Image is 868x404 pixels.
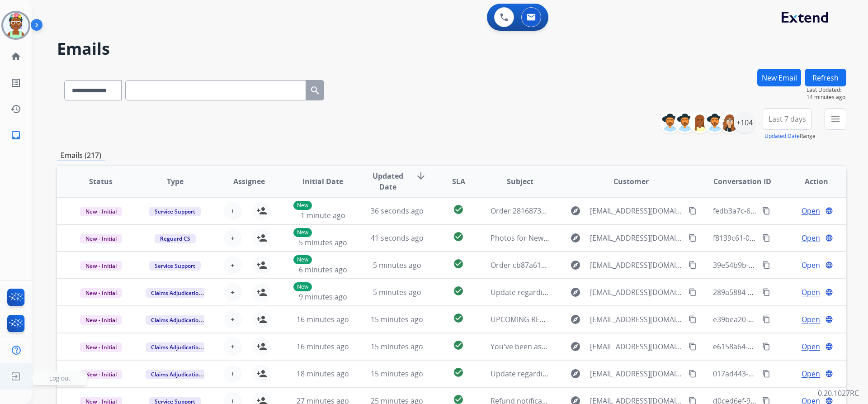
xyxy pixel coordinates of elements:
[256,368,267,379] mat-icon: person_add
[802,260,820,271] span: Open
[734,112,755,133] div: +104
[293,201,312,210] p: New
[231,314,235,325] span: +
[491,369,836,379] span: Update regarding your fulfillment method for Service Order: 48f8b29a-a38b-4bf9-9c5b-e3d1bd518724
[689,234,697,242] mat-icon: content_copy
[762,342,770,351] mat-icon: content_copy
[3,13,28,38] img: avatar
[299,238,347,247] span: 5 minutes ago
[590,368,683,379] span: [EMAIL_ADDRESS][DOMAIN_NAME]
[146,288,208,298] span: Claims Adjudication
[293,255,312,264] p: New
[713,287,850,297] span: 289a5884-2a3d-4099-b969-4e1935bf2f57
[802,287,820,298] span: Open
[80,234,122,243] span: New - Initial
[491,287,837,297] span: Update regarding your fulfillment method for Service Order: 7934d8fe-0a31-44bd-b1ee-a3be31d77ce4
[297,314,349,324] span: 16 minutes ago
[570,341,581,352] mat-icon: explore
[762,234,770,242] mat-icon: content_copy
[371,342,423,352] span: 15 minutes ago
[802,314,820,325] span: Open
[224,283,242,301] button: +
[89,176,113,187] span: Status
[373,260,421,270] span: 5 minutes ago
[231,341,235,352] span: +
[57,150,105,161] p: Emails (217)
[453,285,464,296] mat-icon: check_circle
[231,368,235,379] span: +
[570,368,581,379] mat-icon: explore
[507,176,533,187] span: Subject
[491,314,618,324] span: UPCOMING REPAIR: Extend Customer
[293,282,312,291] p: New
[371,206,424,216] span: 36 seconds ago
[10,51,21,62] mat-icon: home
[689,261,697,269] mat-icon: content_copy
[825,370,833,378] mat-icon: language
[453,231,464,242] mat-icon: check_circle
[570,314,581,325] mat-icon: explore
[763,108,812,130] button: Last 7 days
[297,342,349,352] span: 16 minutes ago
[10,77,21,88] mat-icon: list_alt
[491,206,553,216] span: Order 2816873990
[224,365,242,383] button: +
[825,207,833,215] mat-icon: language
[713,314,850,324] span: e39bea20-8d7d-426f-a934-af30728d890c
[590,233,683,243] span: [EMAIL_ADDRESS][DOMAIN_NAME]
[453,340,464,351] mat-icon: check_circle
[762,207,770,215] mat-icon: content_copy
[231,287,235,298] span: +
[825,342,833,351] mat-icon: language
[713,369,852,379] span: 017ad443-3b9c-4c9d-acab-82e7bd5f4596
[713,260,855,270] span: 39e54b9b-41be-4b67-9531-ad0837b5191b
[825,315,833,323] mat-icon: language
[825,234,833,242] mat-icon: language
[772,166,846,197] th: Action
[590,205,683,216] span: [EMAIL_ADDRESS][DOMAIN_NAME]
[762,288,770,296] mat-icon: content_copy
[453,313,464,323] mat-icon: check_circle
[453,258,464,269] mat-icon: check_circle
[453,204,464,215] mat-icon: check_circle
[818,388,859,399] p: 0.20.1027RC
[80,342,122,352] span: New - Initial
[297,369,349,379] span: 18 minutes ago
[802,368,820,379] span: Open
[825,261,833,269] mat-icon: language
[371,369,423,379] span: 15 minutes ago
[757,69,801,86] button: New Email
[224,229,242,247] button: +
[491,233,599,243] span: Photos for New Claim on [DATE]
[371,233,424,243] span: 41 seconds ago
[764,133,800,140] button: Updated Date
[689,207,697,215] mat-icon: content_copy
[256,233,267,243] mat-icon: person_add
[224,202,242,220] button: +
[10,130,21,141] mat-icon: inbox
[713,342,850,352] span: e6158a64-d302-4bd9-9761-e5ec2fa130bf
[590,260,683,271] span: [EMAIL_ADDRESS][DOMAIN_NAME]
[689,288,697,296] mat-icon: content_copy
[802,341,820,352] span: Open
[146,342,208,352] span: Claims Adjudication
[570,233,581,243] mat-icon: explore
[762,370,770,378] mat-icon: content_copy
[224,256,242,274] button: +
[689,370,697,378] mat-icon: content_copy
[452,176,465,187] span: SLA
[80,207,122,216] span: New - Initial
[764,132,816,140] span: Range
[491,260,646,270] span: Order cb87a61c-d8ad-4ff9-9604-60b06fbfa453
[373,287,421,297] span: 5 minutes ago
[491,342,773,352] span: You've been assigned a new service order: 81162851-111c-4f96-b5e3-bb924e1f0a46
[807,94,846,101] span: 14 minutes ago
[825,288,833,296] mat-icon: language
[802,205,820,216] span: Open
[590,341,683,352] span: [EMAIL_ADDRESS][DOMAIN_NAME]
[802,233,820,243] span: Open
[371,314,423,324] span: 15 minutes ago
[224,310,242,328] button: +
[224,337,242,356] button: +
[613,176,649,187] span: Customer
